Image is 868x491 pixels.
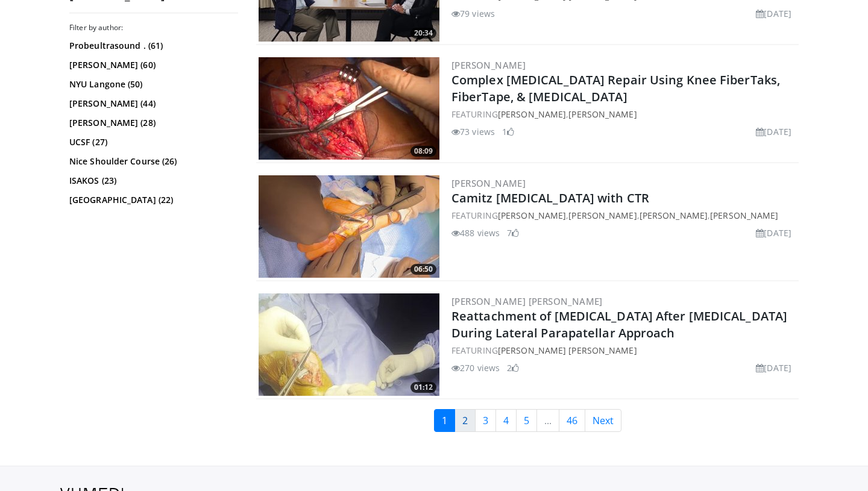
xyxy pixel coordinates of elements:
span: 20:34 [410,28,436,39]
a: [PERSON_NAME] [498,210,566,221]
li: [DATE] [756,361,791,374]
a: [PERSON_NAME] [498,108,566,120]
a: [GEOGRAPHIC_DATA] (22) [69,194,235,206]
span: 08:09 [410,146,436,157]
a: Probeultrasound . (61) [69,40,235,52]
li: 1 [502,125,514,138]
a: 5 [516,409,537,432]
a: 06:50 [259,175,439,278]
li: 7 [507,227,519,239]
li: 79 views [451,7,495,20]
div: FEATURING [451,344,796,357]
a: [PERSON_NAME] [PERSON_NAME] [498,345,637,356]
a: Camitz [MEDICAL_DATA] with CTR [451,190,649,206]
li: 488 views [451,227,500,239]
li: [DATE] [756,7,791,20]
img: b3af8503-3011-49c3-8fdc-27a8d1a77a0b.300x170_q85_crop-smart_upscale.jpg [259,175,439,278]
img: e1c2b6ee-86c7-40a2-8238-438aca70f309.300x170_q85_crop-smart_upscale.jpg [259,57,439,160]
li: [DATE] [756,125,791,138]
a: NYU Langone (50) [69,78,235,90]
div: FEATURING , , , [451,209,796,222]
a: 3 [475,409,496,432]
a: [PERSON_NAME] (44) [69,98,235,110]
a: [PERSON_NAME] [PERSON_NAME] [451,295,603,307]
a: Complex [MEDICAL_DATA] Repair Using Knee FiberTaks, FiberTape, & [MEDICAL_DATA] [451,72,780,105]
a: [PERSON_NAME] [451,59,526,71]
a: 2 [454,409,476,432]
a: Next [585,409,621,432]
a: [PERSON_NAME] [568,108,637,120]
a: Reattachment of [MEDICAL_DATA] After [MEDICAL_DATA] During Lateral Parapatellar Approach [451,308,787,341]
a: [PERSON_NAME] [568,210,637,221]
a: [PERSON_NAME] (28) [69,117,235,129]
a: 4 [495,409,517,432]
li: 2 [507,361,519,374]
h3: Filter by author: [69,23,238,33]
a: ISAKOS (23) [69,175,235,187]
a: 46 [559,409,585,432]
a: [PERSON_NAME] [640,210,708,221]
a: 08:09 [259,57,439,160]
span: 06:50 [410,264,436,275]
nav: Search results pages [256,409,799,432]
li: 73 views [451,125,495,138]
a: Nice Shoulder Course (26) [69,155,235,167]
span: 01:12 [410,382,436,393]
li: [DATE] [756,227,791,239]
a: [PERSON_NAME] [710,210,778,221]
a: UCSF (27) [69,136,235,148]
li: 270 views [451,361,500,374]
div: FEATURING , [451,108,796,120]
a: [PERSON_NAME] (60) [69,59,235,71]
a: 01:12 [259,293,439,396]
img: ffd3e310-af56-4505-a9e7-4d0efc16f814.300x170_q85_crop-smart_upscale.jpg [259,293,439,396]
a: 1 [434,409,455,432]
a: [PERSON_NAME] [451,177,526,189]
